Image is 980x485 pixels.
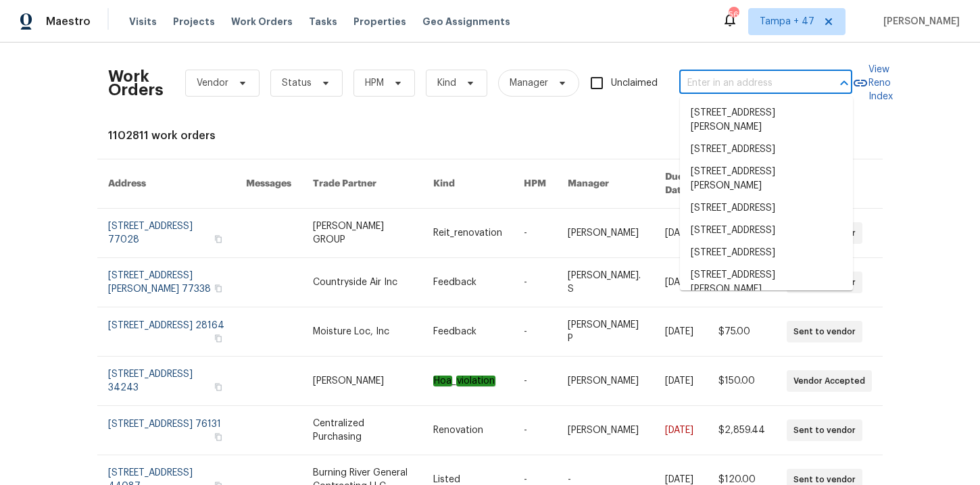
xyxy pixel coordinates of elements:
td: Reit_renovation [422,209,513,258]
span: Geo Assignments [422,15,510,28]
td: [PERSON_NAME] [557,357,654,406]
span: Status [282,76,312,90]
th: Manager [557,159,654,209]
th: Trade Partner [302,159,422,209]
h2: Work Orders [108,70,164,97]
td: Renovation [422,406,513,455]
span: Properties [353,15,406,28]
span: HPM [365,76,384,90]
button: Copy Address [212,332,224,344]
span: Manager [510,76,548,90]
button: Copy Address [212,282,224,295]
td: - [513,406,557,455]
td: [PERSON_NAME] [557,209,654,258]
span: Tasks [309,17,337,26]
span: Projects [173,15,215,28]
td: Feedback [422,258,513,307]
li: [STREET_ADDRESS] [680,138,853,161]
li: [STREET_ADDRESS] [680,242,853,264]
span: Visits [129,15,157,28]
li: [STREET_ADDRESS][PERSON_NAME] [680,102,853,138]
td: _ [422,357,513,406]
li: [STREET_ADDRESS][PERSON_NAME] [680,161,853,197]
span: Work Orders [231,15,293,28]
input: Enter in an address [679,73,814,94]
td: Centralized Purchasing [302,406,422,455]
button: Copy Address [212,233,224,245]
td: Countryside Air Inc [302,258,422,307]
div: 1102811 work orders [108,129,872,143]
div: 563 [729,8,738,22]
button: Copy Address [212,431,224,443]
span: Maestro [46,15,91,28]
li: [STREET_ADDRESS] [680,220,853,242]
th: Kind [422,159,513,209]
td: [PERSON_NAME] P [557,307,654,357]
td: [PERSON_NAME] GROUP [302,209,422,258]
li: [STREET_ADDRESS][PERSON_NAME] [680,264,853,301]
span: Kind [437,76,456,90]
th: Address [97,159,235,209]
span: Unclaimed [611,76,658,91]
td: - [513,307,557,357]
span: Vendor [197,76,228,90]
td: Moisture Loc, Inc [302,307,422,357]
span: Tampa + 47 [760,15,814,28]
td: [PERSON_NAME] [557,406,654,455]
td: [PERSON_NAME] [302,357,422,406]
a: View Reno Index [852,63,893,103]
span: [PERSON_NAME] [878,15,960,28]
li: [STREET_ADDRESS] [680,197,853,220]
button: Close [835,74,854,93]
td: - [513,357,557,406]
th: Due Date [654,159,708,209]
td: Feedback [422,307,513,357]
td: - [513,258,557,307]
button: Copy Address [212,381,224,393]
td: [PERSON_NAME]. S [557,258,654,307]
th: Messages [235,159,302,209]
th: HPM [513,159,557,209]
td: - [513,209,557,258]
